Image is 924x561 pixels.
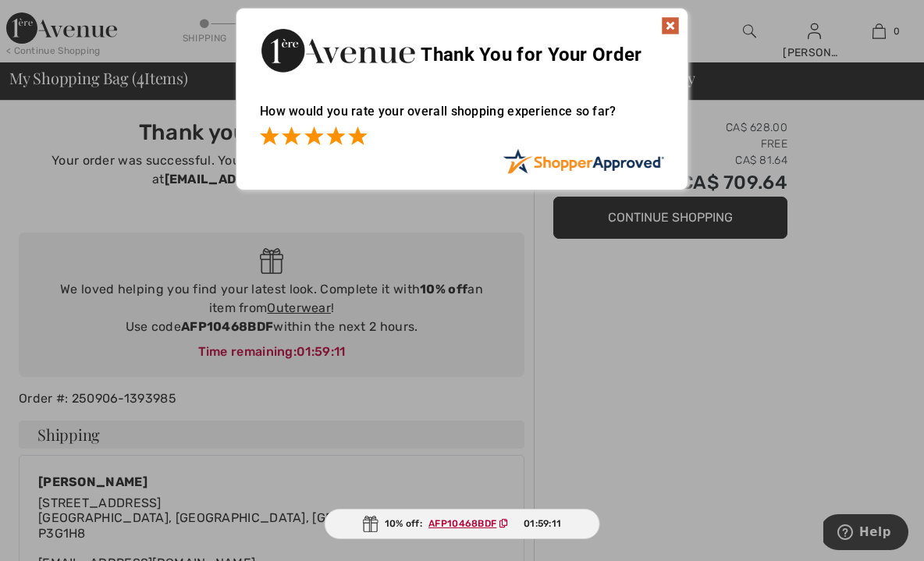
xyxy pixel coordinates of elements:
ins: AFP10468BDF [428,518,496,529]
img: x [661,16,680,35]
div: How would you rate your overall shopping experience so far? [260,88,664,148]
img: Thank You for Your Order [260,24,416,76]
span: Help [36,11,68,25]
span: Thank You for Your Order [421,44,641,66]
div: 10% off: [325,509,600,539]
span: 01:59:11 [524,517,561,531]
img: Gift.svg [363,516,378,532]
